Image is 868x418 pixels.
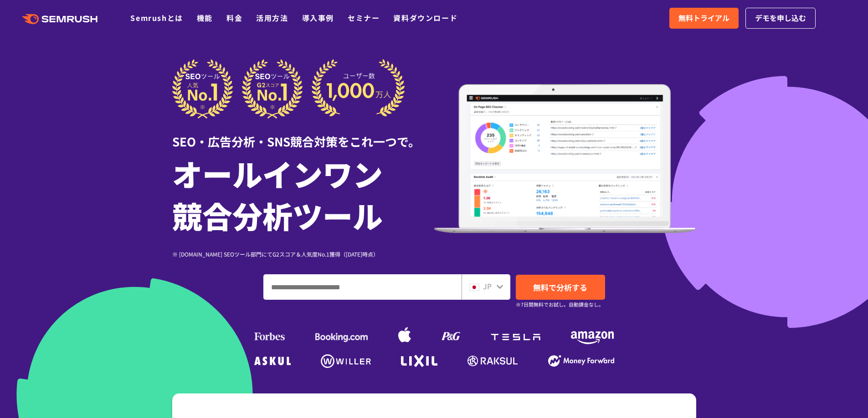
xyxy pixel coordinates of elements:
a: 活用方法 [256,12,288,23]
span: デモを申し込む [755,12,806,24]
a: デモを申し込む [745,8,816,29]
span: JP [483,281,492,292]
a: 料金 [226,12,242,23]
a: 機能 [197,12,213,23]
a: 無料で分析する [516,275,605,300]
h1: オールインワン 競合分析ツール [172,152,434,236]
a: Semrushとは [130,12,183,23]
a: セミナー [348,12,380,23]
div: SEO・広告分析・SNS競合対策をこれ一つで。 [172,119,434,150]
a: 無料トライアル [669,8,739,29]
input: ドメイン、キーワードまたはURLを入力してください [264,275,461,299]
small: ※7日間無料でお試し。自動課金なし。 [516,300,604,309]
a: 資料ダウンロード [393,12,457,23]
span: 無料トライアル [678,12,729,24]
a: 導入事例 [302,12,334,23]
span: 無料で分析する [533,282,587,293]
div: ※ [DOMAIN_NAME] SEOツール部門にてG2スコア＆人気度No.1獲得（[DATE]時点） [172,250,434,258]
